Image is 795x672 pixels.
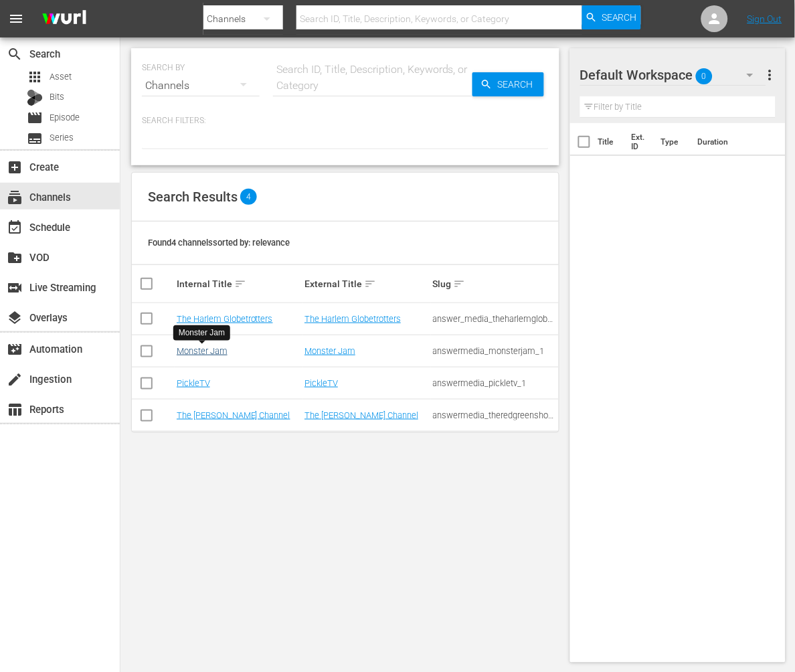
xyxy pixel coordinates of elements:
[177,346,228,356] a: Monster Jam
[7,341,23,357] span: Automation
[177,314,273,324] a: The Harlem Globetrotters
[7,280,23,296] span: Live Streaming
[582,5,641,29] button: Search
[689,123,770,161] th: Duration
[304,410,418,420] a: The [PERSON_NAME] Channel
[762,67,778,83] span: more_vert
[433,346,557,356] div: answermedia_monsterjam_1
[623,123,652,161] th: Ext. ID
[50,70,72,84] span: Asset
[652,123,689,161] th: Type
[7,189,23,205] span: Channels
[50,131,74,145] span: Series
[304,314,401,324] a: The Harlem Globetrotters
[454,278,466,290] span: sort
[304,346,355,356] a: Monster Jam
[7,402,23,418] span: Reports
[177,378,210,388] a: PickleTV
[7,310,23,326] span: Overlays
[762,59,778,91] button: more_vert
[234,278,246,290] span: sort
[273,62,472,94] div: Search ID, Title, Description, Keywords, or Category
[602,5,637,29] span: Search
[304,378,338,388] a: PickleTV
[433,276,557,292] div: Slug
[32,3,96,35] img: ans4CAIJ8jUAAAAAAAAAAAAAAAAAAAAAAAAgQb4GAAAAAAAAAAAAAAAAAAAAAAAAJMjXAAAAAAAAAAAAAAAAAAAAAAAAgAT5G...
[142,67,260,104] div: Channels
[148,189,238,205] span: Search Results
[142,115,549,127] p: Search Filters:
[433,410,557,420] div: answermedia_theredgreenshow_2
[50,111,80,124] span: Episode
[433,378,557,388] div: answermedia_pickletv_1
[598,123,624,161] th: Title
[27,90,43,106] div: Bits
[27,110,43,126] span: Episode
[364,278,376,290] span: sort
[177,410,290,420] a: The [PERSON_NAME] Channel
[7,46,23,62] span: Search
[472,72,544,96] button: Search
[493,72,544,96] span: Search
[433,314,557,324] div: answer_media_theharlemglobetrotters_1
[8,11,24,27] span: menu
[696,62,713,90] span: 0
[177,276,300,292] div: Internal Title
[747,13,782,24] a: Sign Out
[27,131,43,147] span: Series
[50,90,64,104] span: Bits
[304,276,428,292] div: External Title
[580,56,766,94] div: Default Workspace
[27,69,43,85] span: Asset
[7,371,23,388] span: Ingestion
[7,220,23,236] span: Schedule
[7,159,23,175] span: Create
[7,250,23,266] span: VOD
[179,327,225,339] div: Monster Jam
[148,238,290,248] span: Found 4 channels sorted by: relevance
[240,189,257,205] span: 4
